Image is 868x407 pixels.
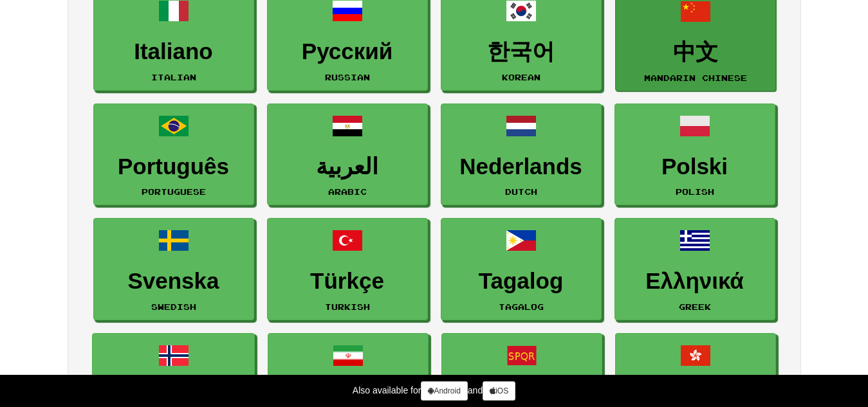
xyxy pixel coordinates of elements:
[93,218,254,320] a: SvenskaSwedish
[622,154,768,179] h3: Polski
[622,269,768,294] h3: Ελληνικά
[644,73,747,82] small: Mandarin Chinese
[421,381,467,401] a: Android
[679,302,711,311] small: Greek
[448,154,595,179] h3: Nederlands
[142,187,206,196] small: Portuguese
[622,40,769,65] h3: 中文
[614,104,775,206] a: PolskiPolish
[151,73,196,82] small: Italian
[100,154,247,179] h3: Português
[267,104,428,206] a: العربيةArabic
[100,39,247,64] h3: Italiano
[441,218,602,320] a: TagalogTagalog
[274,39,421,64] h3: Русский
[267,218,428,320] a: TürkçeTurkish
[328,187,367,196] small: Arabic
[614,218,775,320] a: ΕλληνικάGreek
[448,269,595,294] h3: Tagalog
[441,104,602,206] a: NederlandsDutch
[274,154,421,179] h3: العربية
[483,381,515,401] a: iOS
[325,302,370,311] small: Turkish
[151,302,196,311] small: Swedish
[676,187,714,196] small: Polish
[325,73,370,82] small: Russian
[448,39,595,64] h3: 한국어
[499,302,544,311] small: Tagalog
[100,269,247,294] h3: Svenska
[93,104,254,206] a: PortuguêsPortuguese
[502,73,540,82] small: Korean
[505,187,537,196] small: Dutch
[274,269,421,294] h3: Türkçe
